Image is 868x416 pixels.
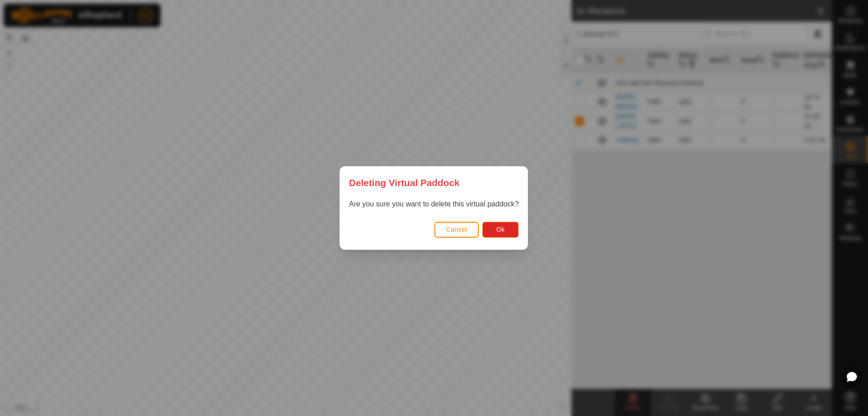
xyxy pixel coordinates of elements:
[483,222,519,238] button: Ok
[434,222,479,238] button: Cancel
[349,199,519,210] p: Are you sure you want to delete this virtual paddock?
[349,176,460,190] span: Deleting Virtual Paddock
[446,226,467,233] span: Cancel
[496,226,505,233] span: Ok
